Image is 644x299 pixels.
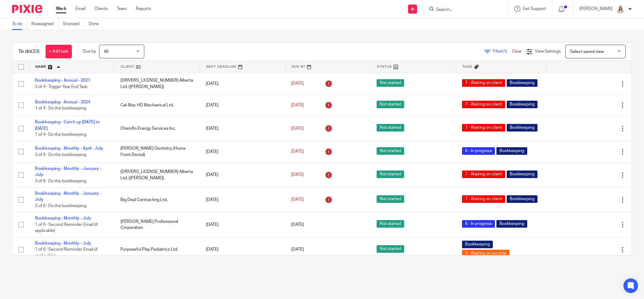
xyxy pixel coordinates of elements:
[35,191,101,202] a: Bookkeeping - Monthly - January - July
[502,49,507,54] span: (1)
[12,5,42,13] img: Pixie
[291,126,304,131] span: [DATE]
[496,147,527,155] span: Bookkeeping
[377,147,404,155] span: Not started
[462,65,473,68] span: Tags
[75,6,85,12] a: Email
[114,73,200,94] td: [DRIVERS_LICENSE_NUMBER] Alberta Ltd. ([PERSON_NAME])
[35,78,90,83] a: Bookkeeping - Annual - 2021
[377,245,404,253] span: Not started
[94,6,108,12] a: Clients
[535,49,561,54] span: View Settings
[35,204,86,208] span: 3 of 6 · Do the bookkeeping
[291,248,304,252] span: [DATE]
[616,4,625,14] img: Headshot%2011-2024%20white%20background%20square%202.JPG
[12,18,27,30] a: To do
[35,100,90,104] a: Bookkeeping - Annual - 2024
[377,171,404,178] span: Not started
[35,167,101,177] a: Bookkeeping - Monthly - January - July
[35,106,86,110] span: 1 of 4 · Do the bookkeeping
[496,220,527,228] span: Bookkeeping
[18,48,40,55] h1: To do
[200,187,285,212] td: [DATE]
[462,171,505,178] span: 7 - Waiting on client
[35,120,100,130] a: Bookkeeping - Catch up [DATE] to [DATE]
[114,94,200,116] td: Cal-Mac HD Mechanical Ltd.
[462,241,493,248] span: Bookkeeping
[493,49,512,54] span: Filter
[63,18,84,30] a: Snoozed
[114,162,200,187] td: [DRIVERS_LICENSE_NUMBER] Alberta Ltd. ([PERSON_NAME])
[46,45,72,58] a: + Add task
[291,150,304,154] span: [DATE]
[89,18,104,30] a: Done
[114,237,200,262] td: Purposeful Play Pediatrics Ltd.
[507,79,537,87] span: Bookkeeping
[200,141,285,162] td: [DATE]
[35,179,86,183] span: 3 of 6 · Do the bookkeeping
[579,6,613,12] p: [PERSON_NAME]
[291,82,304,86] span: [DATE]
[291,173,304,177] span: [DATE]
[377,79,404,87] span: Not started
[377,124,404,132] span: Not started
[35,241,91,245] a: Bookkeeping - Monthly - July
[462,220,495,228] span: 6 - In progress
[462,79,505,87] span: 7 - Waiting on client
[35,132,86,137] span: 1 of 4 · Do the bookkeeping
[114,212,200,237] td: [PERSON_NAME] Professional Corporation
[31,18,58,30] a: Reassigned
[35,146,103,151] a: Bookkeeping - Monthly - April - July
[462,124,505,132] span: 7 - Waiting on client
[291,103,304,107] span: [DATE]
[35,85,88,89] span: 3 of 4 · Trigger Year End Task
[35,223,98,233] span: 1 of 6 · Second Reminder Email (if applicable)
[136,6,151,12] a: Reports
[114,116,200,141] td: Chemflo Energy Services Inc.
[507,195,537,203] span: Bookkeeping
[200,73,285,94] td: [DATE]
[512,49,522,54] a: Clear
[35,247,98,258] span: 1 of 6 · Second Reminder Email (if applicable)
[200,116,285,141] td: [DATE]
[570,50,604,54] span: Select saved view
[200,94,285,116] td: [DATE]
[83,48,96,54] p: Due by
[200,212,285,237] td: [DATE]
[114,187,200,212] td: Big Deal Contracting Ltd.
[35,153,86,157] span: 3 of 6 · Do the bookkeeping
[435,7,490,13] input: Search
[35,216,91,220] a: Bookkeeping - Monthly - July
[507,101,537,108] span: Bookkeeping
[507,124,537,132] span: Bookkeeping
[462,195,505,203] span: 7 - Waiting on client
[462,101,505,108] span: 7 - Waiting on client
[200,162,285,187] td: [DATE]
[200,237,285,262] td: [DATE]
[377,101,404,108] span: Not started
[31,49,40,54] span: (23)
[507,171,537,178] span: Bookkeeping
[377,220,404,228] span: Not started
[56,6,66,12] a: Work
[291,198,304,202] span: [DATE]
[523,7,546,11] span: Get Support
[377,195,404,203] span: Not started
[291,223,304,227] span: [DATE]
[117,6,127,12] a: Team
[462,250,509,257] span: 2 - Waiting on records
[114,141,200,162] td: [PERSON_NAME] Dentistry (Home Front Dental)
[462,147,495,155] span: 6 - In progress
[104,50,108,54] span: All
